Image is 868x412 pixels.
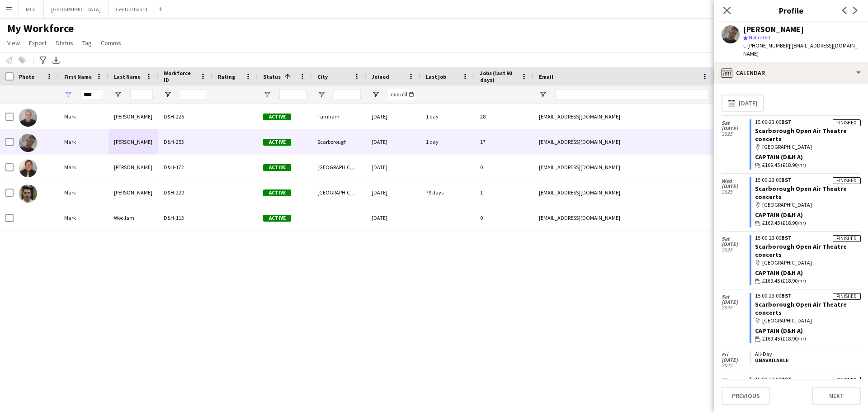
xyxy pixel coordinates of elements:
div: Woollam [108,205,158,230]
a: Scarborough Open Air Theatre concerts [755,242,847,259]
div: 15:00-23:00 [755,293,861,298]
span: 2025 [722,305,750,310]
div: 15:00-23:00 [755,377,861,382]
div: 15:00-23:00 [755,177,861,183]
div: Mark [59,104,108,129]
button: [GEOGRAPHIC_DATA] [44,0,108,18]
span: Workforce ID [164,70,196,83]
button: Open Filter Menu [372,90,380,99]
span: Photo [19,73,34,80]
span: Wed [722,178,750,184]
span: 2025 [722,363,750,368]
button: Open Filter Menu [64,90,72,99]
span: [DATE] [722,242,750,247]
div: 79 days [420,180,475,205]
app-action-btn: Export XLSX [51,55,61,66]
div: [PERSON_NAME] [108,180,158,205]
a: Scarborough Open Air Theatre concerts [755,300,847,317]
span: Export [29,39,47,47]
div: [EMAIL_ADDRESS][DOMAIN_NAME] [533,129,714,154]
div: [GEOGRAPHIC_DATA] [755,201,861,209]
div: Mark [59,180,108,205]
span: Sat [722,120,750,126]
input: Status Filter Input [279,89,307,100]
span: Sat [722,294,750,299]
div: D&H-172 [158,155,212,180]
a: Comms [97,37,125,49]
div: [GEOGRAPHIC_DATA] [755,259,861,267]
div: [DATE] [366,104,420,129]
span: Status [263,73,281,80]
div: [GEOGRAPHIC_DATA] [755,317,861,325]
input: Joined Filter Input [388,89,415,100]
a: Export [25,37,50,49]
span: BST [781,376,792,383]
span: £169.45 (£18.90/hr) [762,277,806,285]
img: Mark Williams [19,185,37,203]
div: [DATE] [366,155,420,180]
span: £169.45 (£18.90/hr) [762,219,806,227]
div: D&H-253 [158,129,212,154]
div: Finished [833,119,861,126]
div: 1 [475,180,533,205]
div: 1 day [420,129,475,154]
div: [GEOGRAPHIC_DATA] [312,180,366,205]
button: Next [812,387,861,405]
span: Active [263,139,291,146]
div: 1 day [420,104,475,129]
div: [DATE] [366,180,420,205]
div: Mark [59,205,108,230]
span: t. [PHONE_NUMBER] [743,42,790,49]
a: Status [52,37,77,49]
span: Sat [722,236,750,242]
span: BST [781,292,792,299]
input: First Name Filter Input [80,89,103,100]
span: My Workforce [7,22,74,35]
div: Captain (D&H A) [755,327,861,335]
div: D&H-225 [158,104,212,129]
div: Captain (D&H A) [755,153,861,161]
div: [DATE] [366,129,420,154]
div: [PERSON_NAME] [108,129,158,154]
a: Scarborough Open Air Theatre concerts [755,127,847,143]
span: Active [263,164,291,171]
button: Open Filter Menu [539,90,547,99]
span: BST [781,118,792,125]
button: Previous [722,387,770,405]
div: 0 [475,155,533,180]
span: Last Name [114,73,141,80]
span: 2025 [722,131,750,137]
div: [GEOGRAPHIC_DATA] [755,143,861,151]
span: First Name [64,73,92,80]
div: D&H-113 [158,205,212,230]
div: 28 [475,104,533,129]
button: MCC [19,0,44,18]
span: Status [56,39,73,47]
div: Finished [833,177,861,184]
span: BST [781,234,792,241]
span: Not rated [749,34,770,41]
div: 0 [475,205,533,230]
div: Finished [833,235,861,242]
div: [DATE] [366,205,420,230]
span: Jobs (last 90 days) [480,70,517,83]
div: 17 [475,129,533,154]
span: Email [539,73,553,80]
button: Central board [108,0,155,18]
div: [EMAIL_ADDRESS][DOMAIN_NAME] [533,205,714,230]
div: [GEOGRAPHIC_DATA] [312,155,366,180]
span: [DATE] [722,184,750,189]
span: Active [263,215,291,222]
span: City [317,73,328,80]
div: D&H-220 [158,180,212,205]
div: [PERSON_NAME] [108,104,158,129]
span: View [7,39,20,47]
span: [DATE] [722,126,750,131]
span: 2025 [722,247,750,252]
span: | [EMAIL_ADDRESS][DOMAIN_NAME] [743,42,858,57]
img: Mark Weller [19,159,37,177]
div: Farnham [312,104,366,129]
button: Open Filter Menu [317,90,325,99]
div: 15:00-23:00 [755,119,861,125]
span: Tag [82,39,92,47]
